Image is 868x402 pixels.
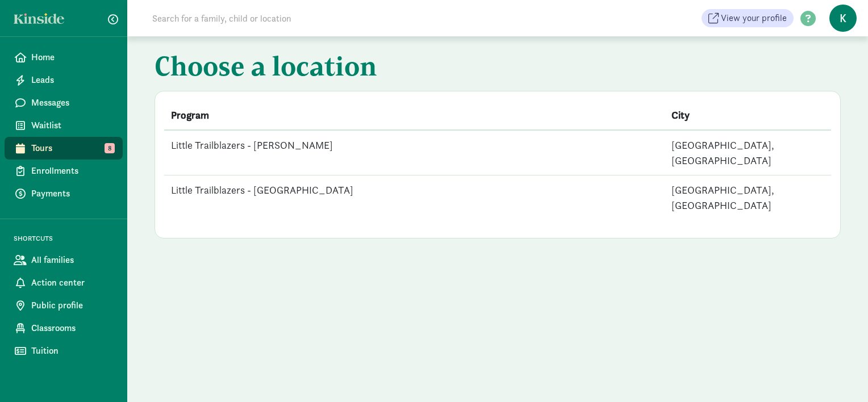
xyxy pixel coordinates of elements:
[5,114,123,137] a: Waitlist
[5,69,123,91] a: Leads
[155,50,841,86] h1: Choose a location
[721,11,787,25] span: View your profile
[829,5,857,32] span: K
[164,175,665,220] td: Little Trailblazers - [GEOGRAPHIC_DATA]
[665,175,832,220] td: [GEOGRAPHIC_DATA], [GEOGRAPHIC_DATA]
[665,101,832,130] th: City
[5,249,123,271] a: All families
[665,130,832,175] td: [GEOGRAPHIC_DATA], [GEOGRAPHIC_DATA]
[31,73,114,87] span: Leads
[5,271,123,294] a: Action center
[702,9,794,27] a: View your profile
[164,130,665,175] td: Little Trailblazers - [PERSON_NAME]
[5,91,123,114] a: Messages
[5,160,123,182] a: Enrollments
[31,141,114,155] span: Tours
[105,143,115,153] span: 8
[145,7,464,30] input: Search for a family, child or location
[5,182,123,205] a: Payments
[31,51,114,64] span: Home
[31,164,114,178] span: Enrollments
[31,96,114,110] span: Messages
[164,101,665,130] th: Program
[31,187,114,200] span: Payments
[31,276,114,290] span: Action center
[31,321,114,335] span: Classrooms
[31,119,114,132] span: Waitlist
[5,317,123,340] a: Classrooms
[31,253,114,267] span: All families
[5,46,123,69] a: Home
[5,340,123,362] a: Tuition
[5,137,123,160] a: Tours 8
[5,294,123,317] a: Public profile
[31,299,114,312] span: Public profile
[31,344,114,358] span: Tuition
